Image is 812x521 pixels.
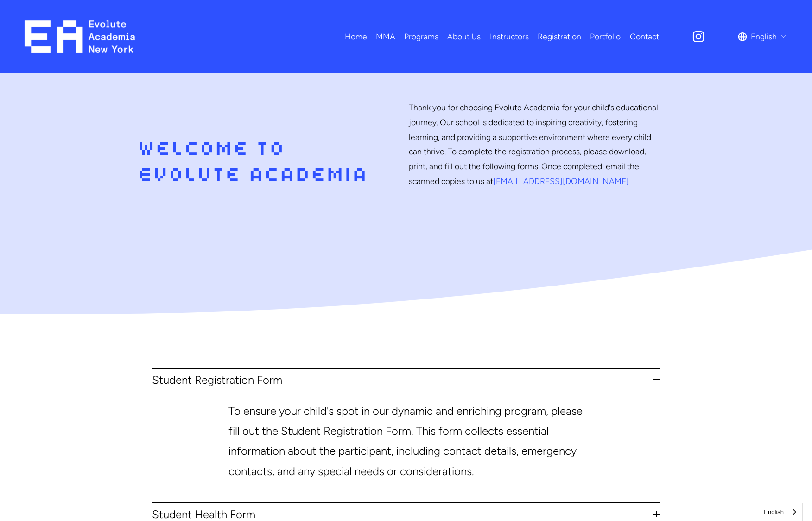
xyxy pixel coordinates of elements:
a: Portfolio [590,28,621,44]
button: Student Registration Form [152,369,660,394]
img: EA [25,20,135,53]
a: folder dropdown [404,28,438,44]
div: language picker [738,28,788,44]
a: Instructors [490,28,529,44]
span: Student Health Form [152,508,653,521]
a: [EMAIL_ADDRESS][DOMAIN_NAME] [493,176,629,186]
a: Contact [630,28,659,44]
a: About Us [447,28,481,44]
span: Programs [404,29,438,44]
p: To ensure your child's spot in our dynamic and enriching program, please fill out the Student Reg... [228,401,584,481]
a: Instagram [691,30,705,44]
a: English [759,503,802,521]
span: Student Registration Form [152,373,653,387]
a: folder dropdown [376,28,395,44]
span: English [751,29,777,44]
span: MMA [376,29,395,44]
a: Registration [538,28,581,44]
p: Thank you for choosing Evolute Academia for your child's educational journey. Our school is dedic... [409,100,660,188]
aside: Language selected: English [759,503,803,521]
div: Student Registration Form [152,394,660,502]
a: Home [345,28,367,44]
